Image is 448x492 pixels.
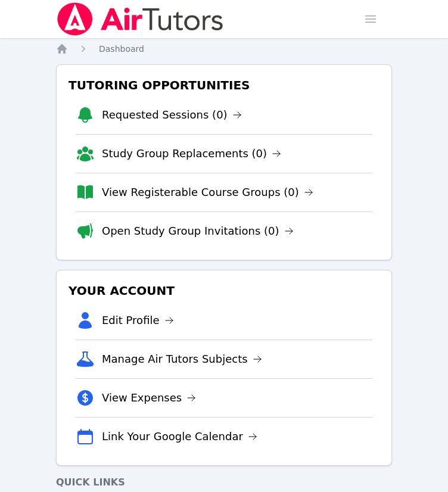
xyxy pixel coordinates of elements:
h3: Tutoring Opportunities [66,74,382,96]
a: View Registerable Course Groups (0) [102,184,313,201]
h4: Quick Links [56,475,392,490]
a: Dashboard [99,43,144,55]
img: Air Tutors [56,2,225,36]
h3: Your Account [66,280,382,301]
a: Study Group Replacements (0) [102,145,281,162]
a: Manage Air Tutors Subjects [102,351,262,368]
a: Open Study Group Invitations (0) [102,223,294,239]
nav: Breadcrumb [56,43,392,55]
a: Requested Sessions (0) [102,107,242,123]
a: Edit Profile [102,312,174,329]
span: Dashboard [99,44,144,54]
a: Link Your Google Calendar [102,428,257,445]
a: View Expenses [102,390,196,406]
